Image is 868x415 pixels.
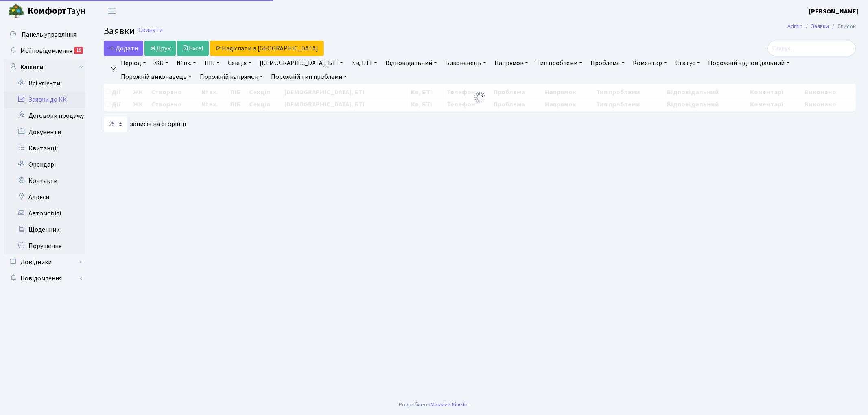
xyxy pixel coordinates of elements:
a: Excel [177,41,209,56]
a: Повідомлення [4,270,85,287]
span: Панель управління [22,30,77,39]
a: Порожній відповідальний [705,56,793,70]
input: Пошук... [767,41,856,56]
a: Надіслати в [GEOGRAPHIC_DATA] [210,41,324,56]
span: Заявки [104,24,135,38]
a: Контакти [4,173,85,189]
a: ЖК [151,56,172,70]
a: Щоденник [4,222,85,238]
a: Орендарі [4,156,85,173]
a: Порожній тип проблеми [268,70,350,84]
a: Порожній напрямок [197,70,266,84]
select: записів на сторінці [104,117,127,132]
span: Мої повідомлення [20,46,72,55]
a: Договори продажу [4,108,85,124]
button: Переключити навігацію [102,4,122,18]
a: Адреси [4,189,85,205]
a: Мої повідомлення19 [4,43,85,59]
a: Період [118,56,149,70]
nav: breadcrumb [775,18,868,35]
img: Обробка... [473,91,486,104]
a: Всі клієнти [4,75,85,91]
a: Admin [787,22,802,30]
a: Квитанції [4,140,85,156]
div: Розроблено . [399,400,470,409]
a: Скинути [138,26,163,34]
span: Таун [28,4,85,18]
a: Заявки [811,22,829,30]
a: ПІБ [201,56,223,70]
a: Відповідальний [382,56,440,70]
li: Список [829,22,856,31]
a: Напрямок [491,56,531,70]
a: Проблема [587,56,628,70]
a: Додати [104,41,143,56]
a: Порушення [4,238,85,254]
a: Автомобілі [4,205,85,222]
a: Документи [4,124,85,140]
span: Додати [109,44,138,53]
a: Виконавець [442,56,490,70]
a: Тип проблеми [533,56,586,70]
a: Заявки до КК [4,91,85,108]
a: Клієнти [4,59,85,75]
img: logo.png [8,3,24,20]
a: № вх. [173,56,199,70]
a: Довідники [4,254,85,270]
b: Комфорт [28,4,67,17]
a: [PERSON_NAME] [809,7,858,16]
a: Статус [672,56,703,70]
a: Друк [144,41,176,56]
a: Коментар [630,56,670,70]
label: записів на сторінці [104,117,186,132]
a: Massive Kinetic [431,400,468,409]
div: 19 [74,47,83,54]
a: Кв, БТІ [348,56,380,70]
a: Порожній виконавець [118,70,195,84]
a: Панель управління [4,26,85,43]
a: Секція [225,56,255,70]
a: [DEMOGRAPHIC_DATA], БТІ [256,56,346,70]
